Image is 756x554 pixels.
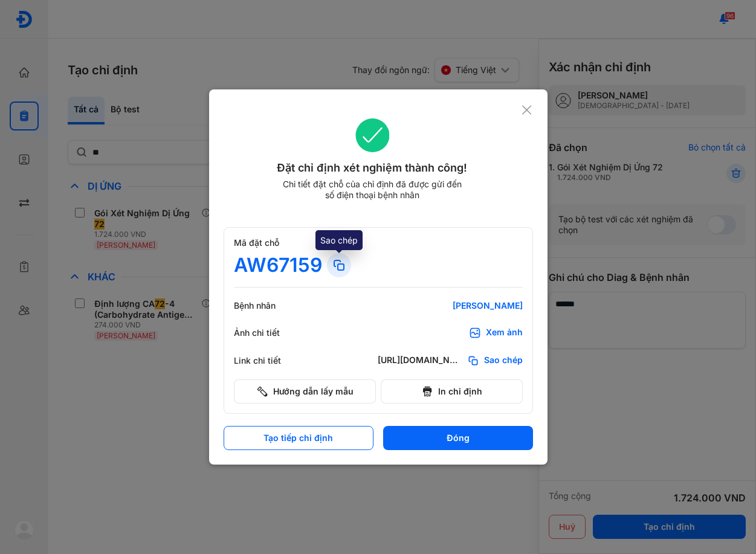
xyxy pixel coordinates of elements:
button: In chỉ định [381,379,523,404]
div: Đặt chỉ định xét nghiệm thành công! [224,159,522,176]
div: Mã đặt chỗ [234,237,523,248]
div: Xem ảnh [486,327,523,339]
div: [PERSON_NAME] [378,300,523,311]
div: Chi tiết đặt chỗ của chỉ định đã được gửi đến số điện thoại bệnh nhân [277,179,467,201]
div: [URL][DOMAIN_NAME] [378,355,462,367]
button: Tạo tiếp chỉ định [224,426,373,450]
div: Bệnh nhân [234,300,306,311]
div: AW67159 [234,253,322,277]
button: Hướng dẫn lấy mẫu [234,379,376,404]
span: Sao chép [484,355,523,367]
div: Ảnh chi tiết [234,327,306,338]
button: Đóng [383,426,533,450]
div: Link chi tiết [234,355,306,366]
